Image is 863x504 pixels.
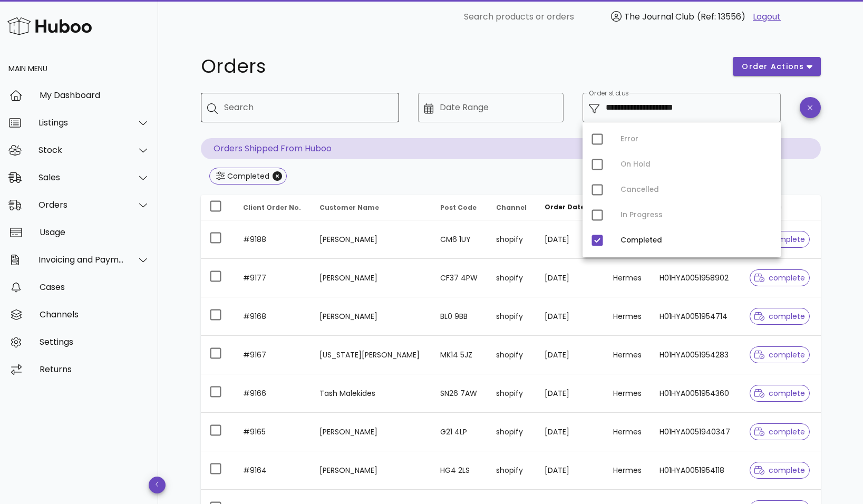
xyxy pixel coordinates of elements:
img: Huboo Logo [7,15,92,37]
td: [DATE] [536,259,605,297]
span: complete [754,313,806,320]
td: #9188 [235,220,312,259]
td: [DATE] [536,220,605,259]
td: Hermes [605,451,651,490]
td: [PERSON_NAME] [311,220,431,259]
td: [DATE] [536,336,605,374]
h1: Orders [201,57,721,76]
td: [DATE] [536,297,605,336]
td: #9168 [235,297,312,336]
td: H01HYA0051954283 [651,336,741,374]
th: Post Code [432,195,488,220]
td: H01HYA0051954714 [651,297,741,336]
div: Stock [38,145,124,155]
td: #9165 [235,413,312,451]
td: [PERSON_NAME] [311,297,431,336]
td: #9164 [235,451,312,490]
td: shopify [488,220,537,259]
span: complete [754,351,806,358]
label: Order status [589,90,628,98]
td: Hermes [605,374,651,413]
td: MK14 5JZ [432,336,488,374]
td: CF37 4PW [432,259,488,297]
th: Order Date: Sorted descending. Activate to remove sorting. [536,195,605,220]
th: Status [741,195,821,220]
div: Listings [38,118,124,128]
span: Order Date [545,202,585,211]
td: Hermes [605,259,651,297]
div: My Dashboard [40,90,150,100]
div: Completed [225,171,269,181]
th: Channel [488,195,537,220]
span: Channel [496,203,527,212]
td: Hermes [605,297,651,336]
td: shopify [488,297,537,336]
td: shopify [488,413,537,451]
td: Tash Malekides [311,374,431,413]
span: Customer Name [319,203,379,212]
span: (Ref: 13556) [697,11,745,23]
td: shopify [488,259,537,297]
button: order actions [733,57,820,76]
td: [PERSON_NAME] [311,451,431,490]
td: #9167 [235,336,312,374]
div: Usage [40,227,150,237]
td: G21 4LP [432,413,488,451]
span: The Journal Club [624,11,694,23]
a: Logout [753,11,781,23]
div: Invoicing and Payments [38,255,124,265]
td: shopify [488,451,537,490]
td: H01HYA0051940347 [651,413,741,451]
td: shopify [488,374,537,413]
td: [DATE] [536,451,605,490]
th: Client Order No. [235,195,312,220]
span: complete [754,467,806,474]
td: shopify [488,336,537,374]
td: CM6 1UY [432,220,488,259]
span: complete [754,428,806,435]
td: #9177 [235,259,312,297]
span: Post Code [440,203,477,212]
div: Cases [40,282,150,292]
div: Sales [38,172,124,182]
span: order actions [741,61,804,72]
span: complete [754,274,806,282]
td: [PERSON_NAME] [311,413,431,451]
td: H01HYA0051954360 [651,374,741,413]
td: BL0 9BB [432,297,488,336]
td: [DATE] [536,374,605,413]
button: Close [273,171,282,181]
td: [DATE] [536,413,605,451]
div: Returns [40,364,150,374]
td: [PERSON_NAME] [311,259,431,297]
span: complete [754,390,806,397]
td: HG4 2LS [432,451,488,490]
th: Customer Name [311,195,431,220]
span: Client Order No. [243,203,301,212]
td: SN26 7AW [432,374,488,413]
p: Orders Shipped From Huboo [201,138,821,159]
td: H01HYA0051954118 [651,451,741,490]
td: [US_STATE][PERSON_NAME] [311,336,431,374]
div: Channels [40,309,150,319]
div: Settings [40,337,150,347]
div: Completed [620,236,772,245]
td: H01HYA0051958902 [651,259,741,297]
td: Hermes [605,413,651,451]
div: Orders [38,200,124,210]
td: #9166 [235,374,312,413]
td: Hermes [605,336,651,374]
